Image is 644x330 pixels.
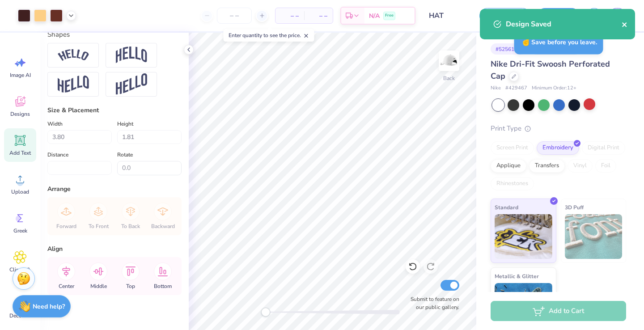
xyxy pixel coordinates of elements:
[491,59,610,81] span: Nike Dri-Fit Swoosh Perforated Cap
[495,283,552,328] img: Metallic & Glitter
[261,308,270,317] div: Accessibility label
[529,159,565,173] div: Transfers
[224,29,314,42] div: Enter quantity to see the price.
[217,8,252,24] input: – –
[582,141,625,155] div: Digital Print
[505,85,527,92] span: # 429467
[126,283,135,290] span: Top
[10,72,31,79] span: Image AI
[47,184,182,194] div: Arrange
[309,11,327,21] span: – –
[422,7,466,25] input: Untitled Design
[47,118,63,129] label: Width
[495,214,552,259] img: Standard
[58,49,89,61] img: Arc
[537,141,579,155] div: Embroidery
[10,110,30,118] span: Designs
[506,19,622,30] div: Design Saved
[281,11,299,21] span: – –
[532,85,576,92] span: Minimum Order: 12 +
[495,203,518,212] span: Standard
[9,312,31,319] span: Decorate
[59,283,74,290] span: Center
[385,13,394,19] span: Free
[443,74,455,82] div: Back
[58,76,89,93] img: Flag
[565,214,623,259] img: 3D Puff
[9,149,31,157] span: Add Text
[5,266,35,280] span: Clipart & logos
[565,203,584,212] span: 3D Puff
[440,52,458,70] img: Back
[491,123,626,134] div: Print Type
[595,159,616,173] div: Foil
[491,177,534,190] div: Rhinestones
[491,159,526,173] div: Applique
[47,244,182,254] div: Align
[33,302,65,311] strong: Need help?
[369,11,380,21] span: N/A
[117,118,133,129] label: Height
[495,271,539,281] span: Metallic & Glitter
[47,30,70,40] label: Shapes
[154,283,172,290] span: Bottom
[491,43,526,55] div: # 525617A
[11,188,29,195] span: Upload
[47,106,182,115] div: Size & Placement
[406,295,459,311] label: Submit to feature on our public gallery.
[491,141,534,155] div: Screen Print
[117,149,133,160] label: Rotate
[491,85,501,92] span: Nike
[622,19,628,30] button: close
[568,159,593,173] div: Vinyl
[47,149,68,160] label: Distance
[13,227,27,234] span: Greek
[116,47,147,63] img: Arch
[90,283,107,290] span: Middle
[116,73,147,95] img: Rise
